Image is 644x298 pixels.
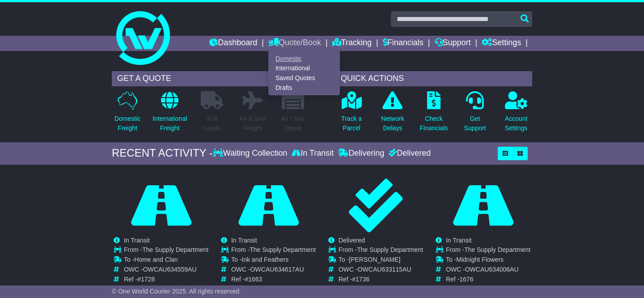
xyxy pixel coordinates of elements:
[463,91,486,138] a: GetSupport
[209,36,257,51] a: Dashboard
[153,114,187,133] p: International Freight
[213,149,289,158] div: Waiting Collection
[504,91,528,138] a: AccountSettings
[114,91,141,138] a: DomesticFreight
[142,246,208,253] span: The Supply Department
[269,54,339,64] a: Domestic
[335,71,532,86] div: QUICK ACTIONS
[124,256,208,266] td: To -
[239,114,266,133] p: Air & Sea Freight
[341,114,362,133] p: Track a Parcel
[419,114,448,133] p: Check Financials
[112,288,241,295] span: © One World Courier 2025. All rights reserved.
[446,246,530,256] td: From -
[446,237,472,244] span: In Transit
[231,237,257,244] span: In Transit
[289,149,336,158] div: In Transit
[201,114,223,133] p: Full Loads
[339,256,423,266] td: To -
[231,246,316,256] td: From -
[231,276,316,283] td: Ref -
[124,276,208,283] td: Ref -
[268,36,321,51] a: Quote/Book
[332,36,372,51] a: Tracking
[357,246,423,253] span: The Supply Department
[339,266,423,276] td: OWC -
[339,246,423,256] td: From -
[124,246,208,256] td: From -
[446,266,530,276] td: OWC -
[352,276,369,283] span: #1736
[358,266,411,273] span: OWCAU633115AU
[339,237,365,244] span: Delivered
[114,114,140,133] p: Domestic Freight
[339,276,423,283] td: Ref -
[505,114,528,133] p: Account Settings
[269,83,339,93] a: Drafts
[446,276,530,283] td: Ref -
[134,256,178,263] span: Home and Clan
[381,114,404,133] p: Network Delays
[386,149,431,158] div: Delivered
[152,91,187,138] a: InternationalFreight
[349,256,400,263] span: [PERSON_NAME]
[124,237,150,244] span: In Transit
[143,266,197,273] span: OWCAU634559AU
[112,147,213,160] div: RECENT ACTIVITY -
[456,256,504,263] span: Midnight Flowers
[446,256,530,266] td: To -
[245,276,262,283] span: #1663
[268,51,340,95] div: Quote/Book
[482,36,521,51] a: Settings
[435,36,471,51] a: Support
[383,36,424,51] a: Financials
[341,91,362,138] a: Track aParcel
[112,71,309,86] div: GET A QUOTE
[381,91,404,138] a: NetworkDelays
[241,256,288,263] span: Ink and Feathers
[419,91,448,138] a: CheckFinancials
[281,114,305,133] p: Air / Sea Depot
[459,276,473,283] span: 1676
[464,114,486,133] p: Get Support
[336,149,386,158] div: Delivering
[124,266,208,276] td: OWC -
[464,246,530,253] span: The Supply Department
[137,276,155,283] span: #1728
[250,246,316,253] span: The Supply Department
[465,266,519,273] span: OWCAU634006AU
[269,64,339,73] a: International
[269,73,339,83] a: Saved Quotes
[231,256,316,266] td: To -
[231,266,316,276] td: OWC -
[250,266,304,273] span: OWCAU634617AU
